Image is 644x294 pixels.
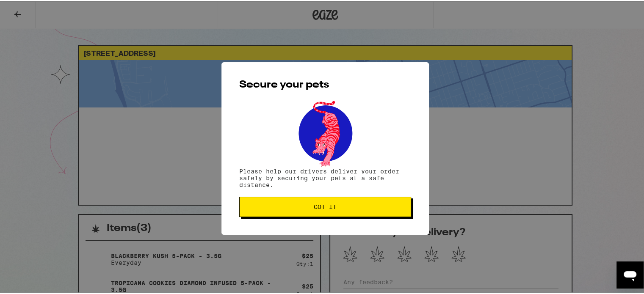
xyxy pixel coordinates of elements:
button: Got it [239,195,411,216]
iframe: Button to launch messaging window, conversation in progress [616,260,644,287]
p: Please help our drivers deliver your order safely by securing your pets at a safe distance. [239,167,411,187]
span: Got it [314,203,337,209]
h2: Secure your pets [239,79,411,89]
img: pets [290,97,360,167]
